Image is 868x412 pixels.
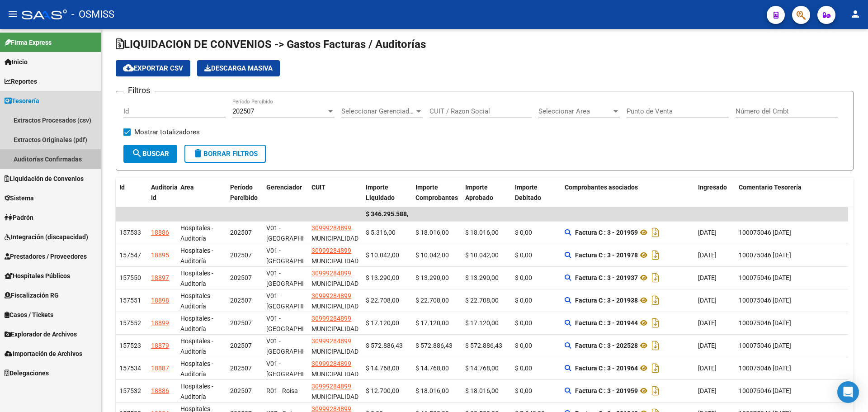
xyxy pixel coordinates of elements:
span: Importe Aprobado [465,184,493,201]
div: 18886 [151,227,169,238]
span: LIQUIDACION DE CONVENIOS -> Gastos Facturas / Auditorías [116,38,426,51]
span: $ 17.120,00 [465,319,499,327]
span: [DATE] [698,251,717,259]
span: 157552 [119,319,141,327]
span: Hospitales - Auditoría Médica [180,224,213,252]
span: Hospitales - Auditoría Médica [180,292,213,320]
span: $ 13.290,00 [366,274,399,281]
span: [DATE] [698,342,717,349]
span: Descarga Masiva [204,64,273,72]
span: $ 0,00 [515,387,532,394]
span: Seleccionar Area [538,107,612,115]
strong: Factura C : 3 - 201959 [575,387,638,394]
span: 100075046 04/08/2025 [739,342,791,349]
span: Id [119,184,125,191]
span: Firma Express [5,38,52,47]
span: 157523 [119,342,141,349]
span: Delegaciones [5,368,49,378]
mat-icon: person [850,9,861,19]
i: Descargar documento [650,248,661,262]
span: $ 18.016,00 [465,387,499,394]
span: 30999284899 [311,383,351,390]
span: Mostrar totalizadores [134,127,200,137]
span: 100075046 04/08/2025 [739,319,791,327]
span: - OSMISS [71,5,114,24]
span: Importación de Archivos [5,349,82,359]
span: [DATE] [698,229,717,236]
span: $ 0,00 [515,229,532,236]
datatable-header-cell: Importe Liquidado [362,178,412,208]
span: $ 572.886,43 [366,342,403,349]
span: $ 18.016,00 [465,229,499,236]
strong: Factura C : 3 - 201959 [575,229,638,236]
span: 30999284899 [311,292,351,299]
span: Fiscalización RG [5,290,59,300]
i: Descargar documento [650,270,661,285]
div: 18879 [151,341,169,351]
span: Prestadores / Proveedores [5,251,87,261]
span: $ 5.316,00 [366,229,396,236]
span: Exportar CSV [123,64,183,72]
span: $ 0,00 [515,274,532,281]
span: Seleccionar Gerenciador [341,107,415,115]
strong: Factura C : 3 - 202528 [575,342,638,349]
app-download-masive: Descarga masiva de comprobantes (adjuntos) [197,60,280,76]
span: Reportes [5,76,37,86]
span: MUNICIPALIDAD DE TIGRE [311,370,359,388]
span: $ 18.016,00 [415,387,449,394]
span: [DATE] [698,319,717,327]
datatable-header-cell: Gerenciador [263,178,308,208]
span: $ 14.768,00 [366,365,399,372]
span: Area [180,184,194,191]
span: 202507 [230,387,252,394]
datatable-header-cell: CUIT [308,178,362,208]
div: 18887 [151,363,169,374]
span: 100075046 04/08/2025 [739,365,791,372]
mat-icon: menu [7,9,18,19]
i: Descargar documento [650,338,661,353]
span: Hospitales Públicos [5,271,70,281]
strong: Factura C : 3 - 201938 [575,297,638,304]
span: 157551 [119,297,141,304]
span: Explorador de Archivos [5,329,77,339]
span: 202507 [230,319,252,327]
span: $ 17.120,00 [415,319,449,327]
span: $ 0,00 [515,319,532,327]
span: $ 10.042,00 [366,251,399,259]
span: MUNICIPALIDAD DE TIGRE [311,257,359,275]
span: 100075046 04/08/2025 [739,274,791,281]
datatable-header-cell: Id [116,178,147,208]
span: $ 10.042,00 [465,251,499,259]
span: 30999284899 [311,270,351,277]
span: Hospitales - Auditoría Médica [180,337,213,365]
span: $ 572.886,43 [415,342,453,349]
div: 18899 [151,318,169,328]
mat-icon: delete [193,148,203,159]
span: $ 0,00 [515,251,532,259]
h3: Filtros [123,84,155,97]
i: Descargar documento [650,384,661,398]
span: Hospitales - Auditoría Médica [180,315,213,343]
span: $ 22.708,00 [366,297,399,304]
span: MUNICIPALIDAD DE TIGRE [311,348,359,365]
span: V01 - [GEOGRAPHIC_DATA] [266,360,327,378]
span: Casos / Tickets [5,310,53,320]
span: 202507 [230,297,252,304]
span: [DATE] [698,274,717,281]
span: 100075046 04/08/2025 [739,387,791,394]
span: Comentario Tesorería [739,184,802,191]
datatable-header-cell: Auditoria Id [147,178,177,208]
span: $ 13.290,00 [415,274,449,281]
span: V01 - [GEOGRAPHIC_DATA] [266,247,327,265]
span: $ 13.290,00 [465,274,499,281]
span: Hospitales - Auditoría Médica [180,360,213,388]
span: 30999284899 [311,360,351,367]
button: Descarga Masiva [197,60,280,76]
span: Hospitales - Auditoría Médica [180,383,213,411]
span: Liquidación de Convenios [5,174,84,184]
span: 202507 [230,251,252,259]
span: [DATE] [698,365,717,372]
datatable-header-cell: Importe Debitado [511,178,561,208]
span: 202507 [230,274,252,281]
datatable-header-cell: Período Percibido [226,178,263,208]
